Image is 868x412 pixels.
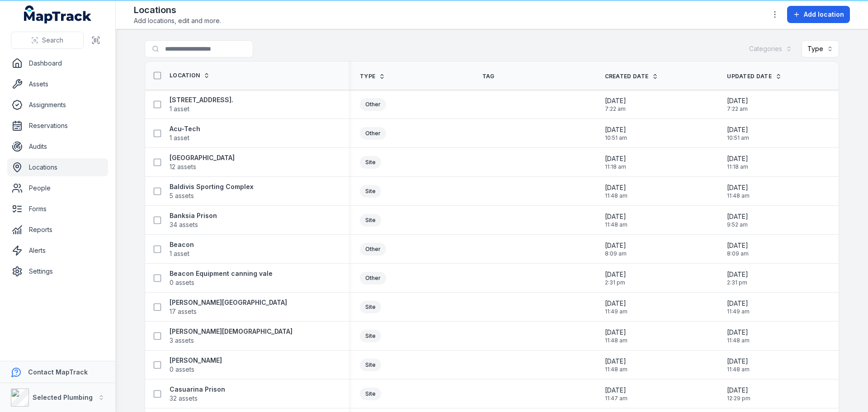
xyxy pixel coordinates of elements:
[605,73,649,80] span: Created Date
[605,192,627,199] span: 11:48 am
[727,192,750,199] span: 11:48 am
[170,240,194,249] strong: Beacon
[28,368,88,376] strong: Contact MapTrack
[605,163,626,170] span: 11:18 am
[605,73,659,80] a: Created Date
[787,6,850,23] button: Add location
[605,250,627,257] span: 8:09 am
[42,36,63,45] span: Search
[605,212,627,228] time: 1/14/2025, 11:48:21 AM
[605,241,627,250] span: [DATE]
[170,124,200,133] strong: Acu-Tech
[605,328,627,344] time: 1/14/2025, 11:48:54 AM
[605,357,627,373] time: 1/14/2025, 11:48:43 AM
[170,211,217,220] strong: Banksia Prison
[727,270,748,286] time: 3/31/2025, 2:31:18 PM
[170,269,273,287] a: Beacon Equipment canning vale0 assets
[605,279,626,286] span: 2:31 pm
[727,386,750,395] span: [DATE]
[170,278,194,287] span: 0 assets
[727,73,782,80] a: Updated Date
[727,125,749,134] span: [DATE]
[727,73,772,80] span: Updated Date
[804,10,844,19] span: Add location
[7,117,108,135] a: Reservations
[170,95,233,114] a: [STREET_ADDRESS].1 asset
[727,154,748,170] time: 5/8/2025, 11:18:57 AM
[727,163,748,170] span: 11:18 am
[727,183,750,192] span: [DATE]
[170,307,197,316] span: 17 assets
[727,337,750,344] span: 11:48 am
[170,298,287,307] strong: [PERSON_NAME][GEOGRAPHIC_DATA]
[727,366,750,373] span: 11:48 am
[170,153,235,171] a: [GEOGRAPHIC_DATA]12 assets
[727,308,750,315] span: 11:49 am
[170,72,200,79] span: Location
[170,182,254,191] strong: Baldivis Sporting Complex
[605,96,626,105] span: [DATE]
[605,299,627,315] time: 1/14/2025, 11:49:14 AM
[605,337,627,344] span: 11:48 am
[7,179,108,197] a: People
[605,386,627,395] span: [DATE]
[727,250,749,257] span: 8:09 am
[605,328,627,337] span: [DATE]
[134,4,221,16] h2: Locations
[24,5,92,24] a: MapTrack
[727,299,750,308] span: [DATE]
[360,73,385,80] a: Type
[605,299,627,308] span: [DATE]
[360,156,381,169] div: Site
[170,269,273,278] strong: Beacon Equipment canning vale
[11,32,84,49] button: Search
[605,386,627,402] time: 1/14/2025, 11:47:33 AM
[7,75,108,93] a: Assets
[727,395,750,402] span: 12:29 pm
[7,200,108,218] a: Forms
[170,356,222,374] a: [PERSON_NAME]0 assets
[170,162,196,171] span: 12 assets
[170,182,254,200] a: Baldivis Sporting Complex5 assets
[170,327,292,345] a: [PERSON_NAME][DEMOGRAPHIC_DATA]3 assets
[605,212,627,221] span: [DATE]
[360,73,375,80] span: Type
[605,221,627,228] span: 11:48 am
[727,357,750,366] span: [DATE]
[727,105,748,113] span: 7:22 am
[727,212,748,228] time: 5/13/2025, 9:52:15 AM
[482,73,495,80] span: Tag
[7,221,108,239] a: Reports
[170,298,287,316] a: [PERSON_NAME][GEOGRAPHIC_DATA]17 assets
[360,330,381,342] div: Site
[605,134,627,142] span: 10:51 am
[170,211,217,229] a: Banksia Prison34 assets
[727,96,748,105] span: [DATE]
[360,243,386,256] div: Other
[727,270,748,279] span: [DATE]
[605,154,626,170] time: 5/8/2025, 11:18:57 AM
[605,105,626,113] span: 7:22 am
[605,270,626,279] span: [DATE]
[170,95,233,104] strong: [STREET_ADDRESS].
[7,158,108,176] a: Locations
[605,125,627,134] span: [DATE]
[727,328,750,344] time: 1/14/2025, 11:48:54 AM
[727,386,750,402] time: 7/1/2025, 12:29:40 PM
[7,242,108,260] a: Alerts
[134,16,221,25] span: Add locations, edit and more.
[170,365,194,374] span: 0 assets
[170,124,200,142] a: Acu-Tech1 asset
[605,241,627,257] time: 8/4/2025, 8:09:30 AM
[605,183,627,199] time: 1/14/2025, 11:48:37 AM
[170,327,292,336] strong: [PERSON_NAME][DEMOGRAPHIC_DATA]
[170,240,194,258] a: Beacon1 asset
[170,133,189,142] span: 1 asset
[727,221,748,228] span: 9:52 am
[170,249,189,258] span: 1 asset
[170,394,198,403] span: 32 assets
[170,220,198,229] span: 34 assets
[727,125,749,142] time: 8/1/2025, 10:51:36 AM
[727,212,748,221] span: [DATE]
[7,262,108,280] a: Settings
